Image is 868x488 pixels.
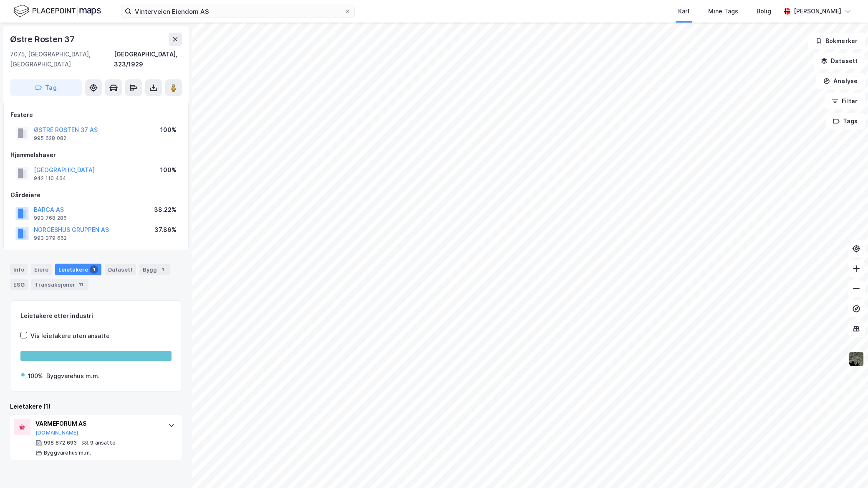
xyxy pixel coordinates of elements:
[114,49,182,69] div: [GEOGRAPHIC_DATA], 323/1929
[154,225,177,235] div: 37.86%
[10,264,28,275] div: Info
[10,79,82,96] button: Tag
[159,265,167,274] div: 1
[708,6,738,16] div: Mine Tags
[55,264,101,275] div: Leietakere
[825,93,865,109] button: Filter
[10,279,28,290] div: ESG
[31,264,52,275] div: Eiere
[77,280,85,289] div: 11
[34,215,67,221] div: 993 768 286
[44,440,77,446] div: 998 872 693
[46,371,100,381] div: Byggvarehus m.m.
[139,264,170,275] div: Bygg
[154,205,177,215] div: 38.22%
[31,279,88,290] div: Transaksjoner
[105,264,136,275] div: Datasett
[35,419,160,429] div: VARMEFORUM AS
[13,4,101,18] img: logo.f888ab2527a4732fd821a326f86c7f29.svg
[34,135,66,142] div: 995 628 082
[90,440,116,446] div: 9 ansatte
[826,113,865,130] button: Tags
[794,6,841,16] div: [PERSON_NAME]
[160,165,177,175] div: 100%
[44,450,91,456] div: Byggvarehus m.m.
[34,235,67,241] div: 993 379 662
[34,175,66,182] div: 942 110 464
[28,371,43,381] div: 100%
[35,430,78,436] button: [DOMAIN_NAME]
[816,73,865,89] button: Analyse
[848,351,864,367] img: 9k=
[90,265,98,274] div: 1
[10,49,114,69] div: 7075, [GEOGRAPHIC_DATA], [GEOGRAPHIC_DATA]
[678,6,690,16] div: Kart
[826,448,868,488] div: Kontrollprogram for chat
[30,331,110,341] div: Vis leietakere uten ansatte
[10,33,76,46] div: Østre Rosten 37
[814,53,865,69] button: Datasett
[131,5,344,18] input: Søk på adresse, matrikkel, gårdeiere, leietakere eller personer
[20,311,172,321] div: Leietakere etter industri
[160,125,177,135] div: 100%
[10,190,182,200] div: Gårdeiere
[826,448,868,488] iframe: Chat Widget
[10,110,182,120] div: Festere
[10,150,182,160] div: Hjemmelshaver
[10,402,182,412] div: Leietakere (1)
[757,6,771,16] div: Bolig
[808,33,865,49] button: Bokmerker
